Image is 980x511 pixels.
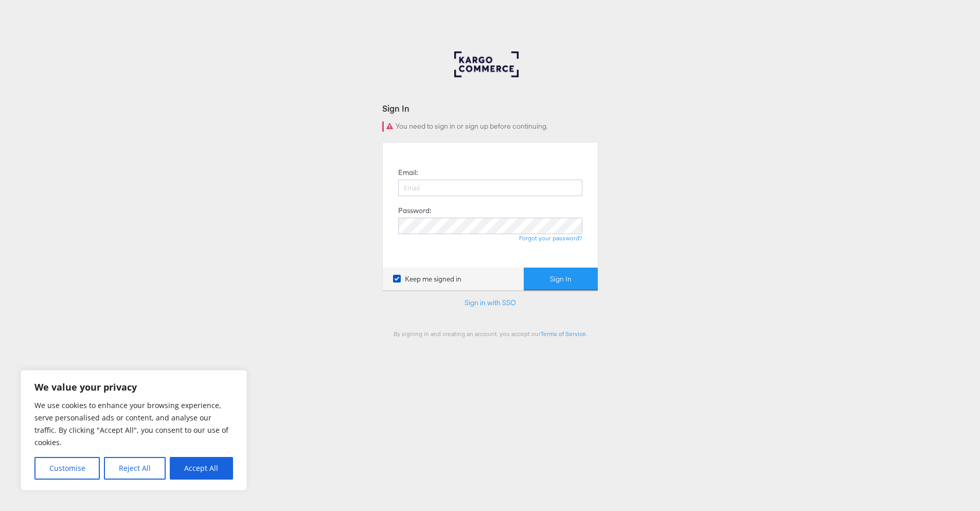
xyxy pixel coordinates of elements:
div: Sign In [382,102,598,114]
button: Accept All [170,457,233,480]
input: Email [398,180,582,196]
label: Email: [398,168,418,178]
label: Keep me signed in [393,274,461,284]
button: Customise [34,457,100,480]
a: Forgot your password? [519,234,582,242]
p: We use cookies to enhance your browsing experience, serve personalised ads or content, and analys... [34,399,233,449]
div: We value your privacy [21,370,247,490]
p: We value your privacy [34,381,233,393]
a: Terms of Service [541,330,586,338]
div: You need to sign in or sign up before continuing. [382,121,598,132]
div: By signing in and creating an account, you accept our . [382,330,598,338]
button: Reject All [104,457,165,480]
button: Sign In [524,268,598,291]
a: Sign in with SSO [465,298,516,307]
label: Password: [398,206,431,216]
